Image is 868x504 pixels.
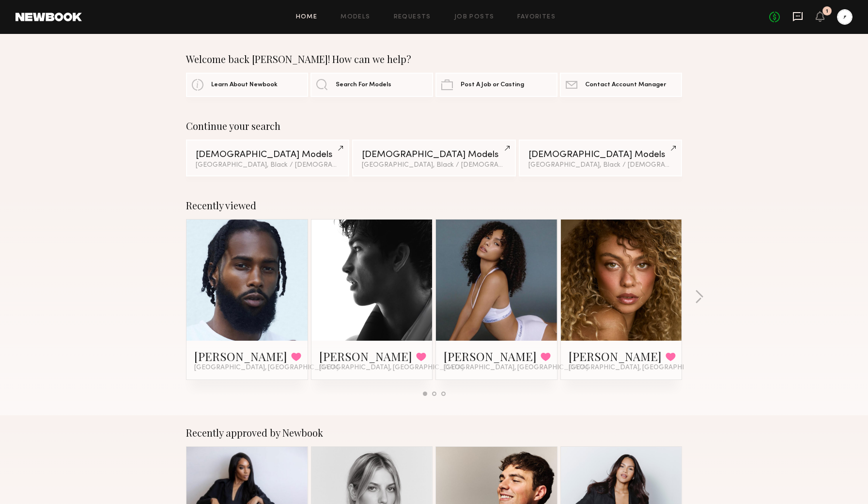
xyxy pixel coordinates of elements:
[362,162,506,169] div: [GEOGRAPHIC_DATA], Black / [DEMOGRAPHIC_DATA]
[528,150,672,159] div: [DEMOGRAPHIC_DATA] Models
[186,200,682,211] div: Recently viewed
[186,53,682,65] div: Welcome back [PERSON_NAME]! How can we help?
[444,348,537,364] a: [PERSON_NAME]
[211,82,278,88] span: Learn About Newbook
[341,14,370,20] a: Models
[194,364,339,372] span: [GEOGRAPHIC_DATA], [GEOGRAPHIC_DATA]
[454,14,495,20] a: Job Posts
[296,14,318,20] a: Home
[394,14,431,20] a: Requests
[569,364,713,372] span: [GEOGRAPHIC_DATA], [GEOGRAPHIC_DATA]
[186,73,308,97] a: Learn About Newbook
[319,364,464,372] span: [GEOGRAPHIC_DATA], [GEOGRAPHIC_DATA]
[352,140,515,176] a: [DEMOGRAPHIC_DATA] Models[GEOGRAPHIC_DATA], Black / [DEMOGRAPHIC_DATA]
[319,348,412,364] a: [PERSON_NAME]
[196,150,340,159] div: [DEMOGRAPHIC_DATA] Models
[826,9,828,14] div: 1
[186,140,349,176] a: [DEMOGRAPHIC_DATA] Models[GEOGRAPHIC_DATA], Black / [DEMOGRAPHIC_DATA]
[528,162,672,169] div: [GEOGRAPHIC_DATA], Black / [DEMOGRAPHIC_DATA]
[569,348,662,364] a: [PERSON_NAME]
[461,82,524,88] span: Post A Job or Casting
[435,73,558,97] a: Post A Job or Casting
[560,73,682,97] a: Contact Account Manager
[362,150,506,159] div: [DEMOGRAPHIC_DATA] Models
[196,162,340,169] div: [GEOGRAPHIC_DATA], Black / [DEMOGRAPHIC_DATA]
[336,82,391,88] span: Search For Models
[194,348,287,364] a: [PERSON_NAME]
[186,120,682,132] div: Continue your search
[444,364,588,372] span: [GEOGRAPHIC_DATA], [GEOGRAPHIC_DATA]
[585,82,666,88] span: Contact Account Manager
[517,14,556,20] a: Favorites
[186,427,682,439] div: Recently approved by Newbook
[310,73,433,97] a: Search For Models
[519,140,682,176] a: [DEMOGRAPHIC_DATA] Models[GEOGRAPHIC_DATA], Black / [DEMOGRAPHIC_DATA]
